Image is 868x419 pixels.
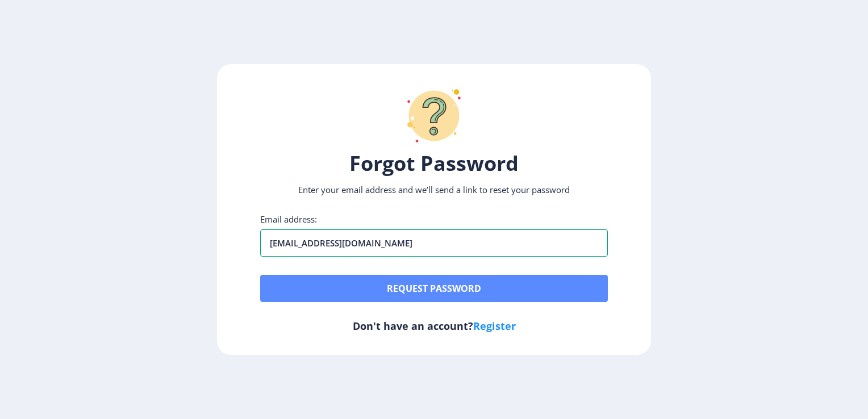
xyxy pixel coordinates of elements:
[260,213,317,225] label: Email address:
[260,319,607,333] h6: Don't have an account?
[260,229,607,257] input: Email address
[473,319,516,333] a: Register
[260,150,607,177] h1: Forgot Password
[400,82,468,150] img: question-mark
[260,184,607,195] p: Enter your email address and we’ll send a link to reset your password
[260,275,607,302] button: Request password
